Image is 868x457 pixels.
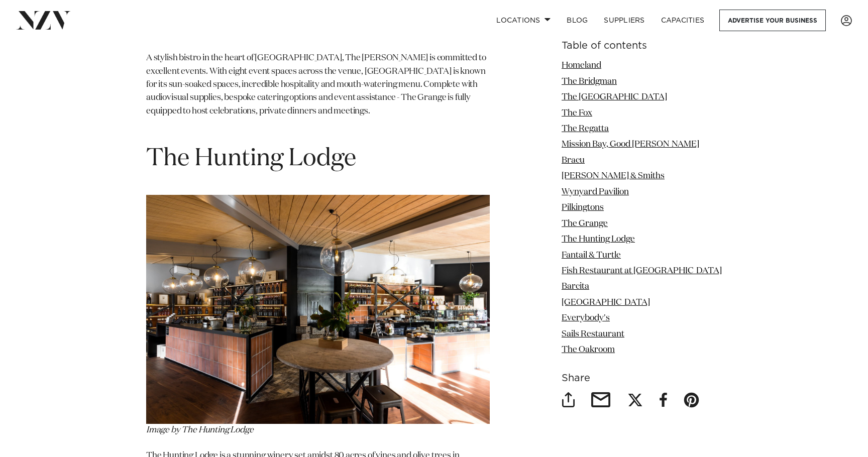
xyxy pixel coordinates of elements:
[562,41,722,51] h6: Table of contents
[562,314,610,322] a: Everybody's
[562,267,722,275] a: Fish Restaurant at [GEOGRAPHIC_DATA]
[562,188,629,196] a: Wynyard Pavilion
[562,172,665,180] a: [PERSON_NAME] & Smiths
[562,61,601,70] a: Homeland
[562,251,621,259] a: Fantail & Turtle
[146,52,490,131] p: A stylish bistro in the heart of [GEOGRAPHIC_DATA], The [PERSON_NAME] is committed to excellent e...
[488,10,559,31] a: Locations
[653,10,713,31] a: Capacities
[16,11,71,29] img: nzv-logo.png
[146,147,356,171] span: The Hunting Lodge
[562,235,635,244] a: The Hunting Lodge
[146,426,254,434] span: Image by The Hunting Lodge
[562,329,624,338] a: Sails Restaurant
[562,140,699,149] a: Mission Bay, Good [PERSON_NAME]
[562,108,592,117] a: The Fox
[562,219,608,227] a: The Grange
[719,10,826,31] a: Advertise your business
[562,77,617,85] a: The Bridgman
[562,156,585,165] a: Bracu
[562,373,722,383] h6: Share
[559,10,596,31] a: BLOG
[562,125,609,133] a: The Regatta
[562,346,615,354] a: The Oakroom
[562,93,667,101] a: The [GEOGRAPHIC_DATA]
[596,10,653,31] a: SUPPLIERS
[562,282,589,291] a: Barcita
[562,203,604,212] a: Pilkingtons
[562,298,650,307] a: [GEOGRAPHIC_DATA]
